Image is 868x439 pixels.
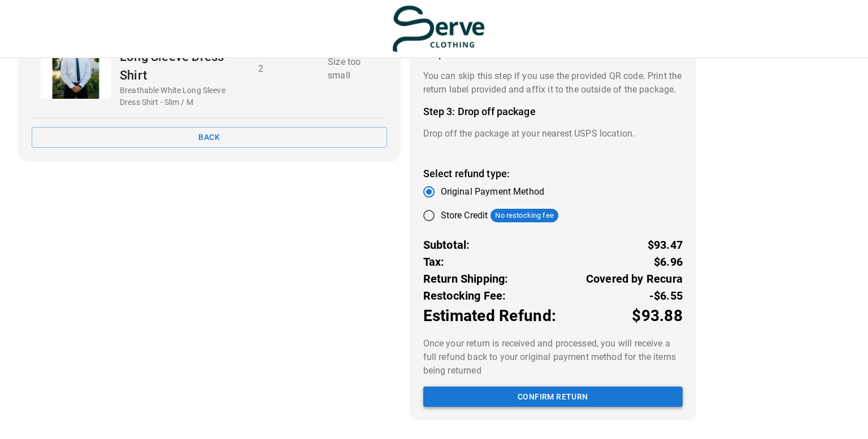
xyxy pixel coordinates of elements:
[632,304,683,328] p: $93.88
[423,287,506,304] p: Restocking Fee:
[423,387,683,407] button: Confirm return
[41,29,111,99] div: Breathable White Long Sleeve Dress Shirt - Serve Clothing
[491,210,558,221] span: No restocking fee
[441,185,544,199] span: Original Payment Method
[258,62,310,76] p: 2
[423,337,683,377] p: Once your return is received and processed, you will receive a full refund back to your original ...
[32,127,387,148] button: Back
[654,253,683,270] p: $6.96
[423,168,683,180] h4: Select refund type:
[441,209,558,222] div: Store Credit
[648,236,683,253] p: $93.47
[423,127,683,141] p: Drop off the package at your nearest USPS location.
[423,69,683,96] p: You can skip this step if you use the provided QR code. Print the return label provided and affix...
[120,85,240,108] p: Breathable White Long Sleeve Dress Shirt - Slim / M
[649,287,683,304] p: -$6.55
[423,106,683,118] h4: Step 3: Drop off package
[328,55,377,82] p: Size too small
[423,236,470,253] p: Subtotal:
[586,270,683,287] p: Covered by Recura
[392,5,485,53] img: serve-clothing.myshopify.com-3331c13f-55ad-48ba-bef5-e23db2fa8125
[423,270,509,287] p: Return Shipping:
[423,253,445,270] p: Tax:
[423,304,556,328] p: Estimated Refund:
